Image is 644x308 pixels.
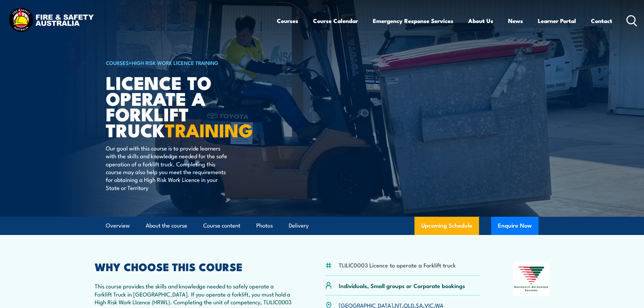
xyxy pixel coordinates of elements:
p: Individuals, Small groups or Corporate bookings [339,282,465,289]
p: Our goal with this course is to provide learners with the skills and knowledge needed for the saf... [106,144,229,191]
a: High Risk Work Licence Training [132,59,218,66]
a: News [508,12,523,30]
a: Contact [591,12,612,30]
a: Overview [106,217,130,235]
a: Upcoming Schedule [414,217,479,235]
img: Nationally Recognised Training logo. [513,262,550,296]
a: Delivery [289,217,309,235]
li: TLILIC0003 Licence to operate a Forklift truck [339,261,456,269]
h2: WHY CHOOSE THIS COURSE [95,262,292,271]
a: About the course [146,217,187,235]
strong: TRAINING [165,115,253,143]
a: Course content [203,217,240,235]
a: Emergency Response Services [373,12,453,30]
button: Enquire Now [491,217,539,235]
a: Learner Portal [538,12,576,30]
a: Courses [277,12,298,30]
a: Photos [256,217,273,235]
h1: Licence to operate a forklift truck [106,74,273,138]
a: About Us [468,12,493,30]
a: Course Calendar [313,12,358,30]
h6: > [106,58,273,67]
a: COURSES [106,59,129,66]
